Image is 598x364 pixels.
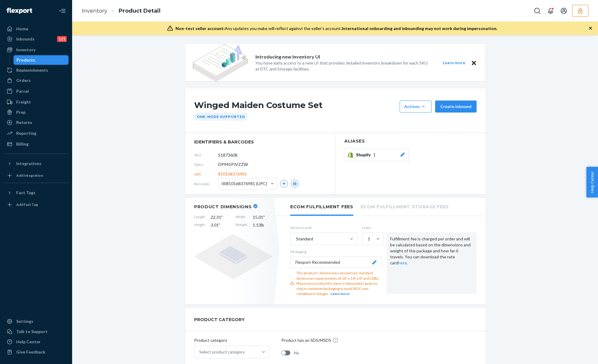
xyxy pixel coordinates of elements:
div: Inbounds [16,36,35,42]
p: Product category [194,337,269,343]
span: " [219,222,220,227]
div: Parcel [16,88,29,94]
button: Shopify1 [344,149,409,161]
span: No [294,350,299,356]
button: Open account menu [558,5,570,17]
div: Standard [296,236,313,242]
div: Settings [16,318,33,324]
span: 1 [373,152,376,158]
div: Talk to Support [16,329,47,335]
div: Inventory [16,47,35,53]
div: Replenishments [16,67,48,73]
div: Give Feedback [16,349,45,355]
span: 3.01 [211,222,230,228]
span: DP945PJVZZW [218,161,248,167]
div: Fast Tags [16,190,35,196]
label: Service Level [290,225,357,230]
a: Products [14,55,69,65]
span: Length [194,214,205,220]
span: identifiers & barcodes [194,139,326,145]
span: 15.01 [253,214,272,220]
button: Help Center [586,167,598,197]
h2: Product Dimensions [194,204,252,209]
span: Shopify [356,152,373,158]
a: Orders [4,76,69,85]
span: 1.13 lb [253,222,272,228]
button: Close [470,59,478,67]
h2: PRODUCT CATEGORY [194,314,245,325]
p: You have early access to a new UI that provides detailed inventory breakdown for each SKU at DTC ... [255,60,432,72]
a: Inventory [82,8,107,14]
a: Parcel [4,86,69,96]
img: new-reports-banner-icon.82668bd98b6a51aee86340f2a7b77ae3.png [192,44,248,81]
span: " [263,215,265,220]
button: Give Feedback [4,347,69,357]
div: Integrations [16,161,41,167]
div: Add Fast Tag [16,202,38,207]
button: Open notifications [545,5,557,17]
span: Barcodes [194,181,218,186]
button: Close Navigation [56,5,69,17]
span: Non-test seller account: [175,26,225,31]
span: 22.31 [211,214,230,220]
a: Home [4,24,69,34]
input: Standard [295,236,296,242]
span: Width [236,214,247,220]
a: Freight [4,97,69,107]
div: Fulfillment fee is charged per order and will be calculated based on the dimensions and weight of... [386,232,477,294]
a: Add Integration [4,171,69,180]
button: Flexport Recommended [290,257,382,268]
button: Learn more [439,59,469,67]
div: Freight [16,99,31,105]
a: Inventory [4,45,69,55]
label: Units [362,225,382,230]
div: Add Integration [16,173,43,178]
button: Create inbound [435,101,477,113]
span: Height [194,222,205,228]
h1: Winged Maiden Costume Set [194,101,397,113]
ol: breadcrumbs [77,2,165,20]
p: Introducing new Inventory UI [255,53,320,60]
div: Reporting [16,130,36,136]
div: Actions [404,104,427,110]
span: UPC [194,172,218,177]
a: Inbounds121 [4,34,69,44]
a: Billing [4,139,69,149]
img: Flexport logo [7,8,32,14]
span: International onboarding and inbounding may not work during impersonation. [342,26,497,31]
div: 1 [368,236,370,242]
div: Prep [16,109,26,115]
div: Home [16,26,28,32]
li: Ecom Fulfillment Fees [290,198,353,216]
div: This product's dimensions exceed our standard dimension requirements of 18" x 14" x 8" and 20lbs.... [296,270,382,296]
li: Ecom Fulfillment Storage Fees [361,198,449,215]
button: Integrations [4,159,69,168]
div: Products [17,57,35,63]
div: Help Center [16,339,41,345]
a: Prep [4,107,69,117]
a: Reporting [4,128,69,138]
button: Open Search Box [531,5,543,17]
a: Replenishments [4,65,69,75]
a: Add Fast Tag [4,200,69,209]
p: Product has an SDS/MSDS [281,337,331,343]
div: Orders [16,77,31,83]
a: Returns [4,118,69,127]
span: DSKU [194,162,218,167]
span: Weight [236,222,247,228]
div: 121 [57,36,67,42]
div: Returns [16,119,32,125]
button: Fast Tags [4,188,69,197]
p: Packaging [290,249,382,254]
a: here [398,260,407,265]
div: Billing [16,141,29,147]
a: Settings [4,317,69,326]
div: Select product category [199,349,245,355]
span: SKU [194,152,218,158]
a: Talk to Support [4,327,69,336]
a: Product Detail [119,8,160,14]
div: One-Node Supported [194,113,248,121]
span: 00810168376981 (UPC) [221,179,267,189]
button: Learn more [331,291,349,296]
